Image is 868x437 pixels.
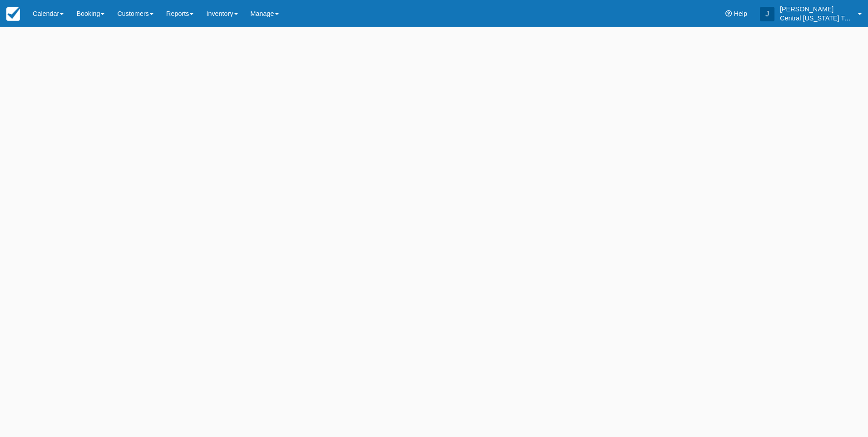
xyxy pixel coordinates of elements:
i: Help [725,10,732,17]
span: Help [734,10,747,17]
img: checkfront-main-nav-mini-logo.png [6,7,20,21]
p: Central [US_STATE] Tours [780,14,853,23]
p: [PERSON_NAME] [780,5,853,14]
div: J [760,7,774,21]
